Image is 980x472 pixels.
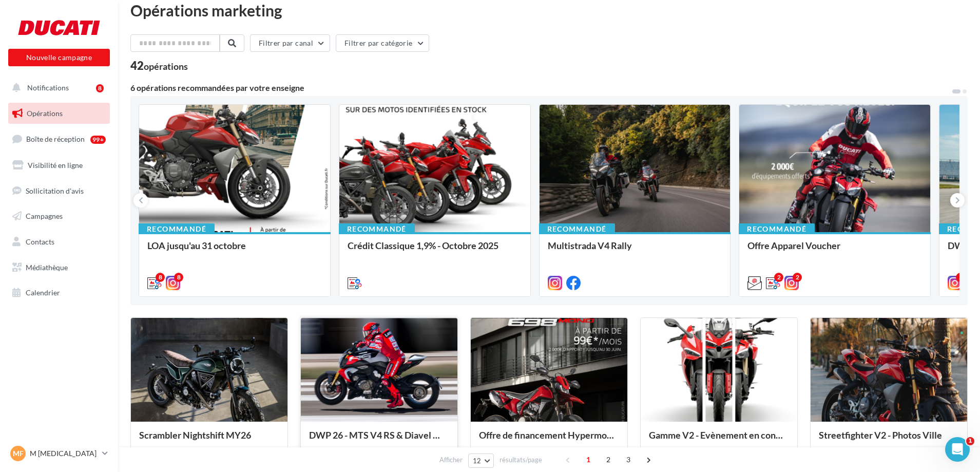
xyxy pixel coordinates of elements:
span: Médiathèque [26,263,68,272]
span: Visibilité en ligne [28,161,83,169]
div: Recommandé [539,223,615,235]
a: Sollicitation d'avis [6,180,112,202]
div: Opérations marketing [130,3,968,18]
div: 5 [956,273,965,282]
div: Offre Apparel Voucher [747,240,922,261]
a: Campagnes [6,205,112,227]
p: M [MEDICAL_DATA] [30,448,98,459]
iframe: Intercom live chat [945,437,970,462]
span: Campagnes [26,212,63,220]
button: Notifications 8 [6,77,108,99]
div: LOA jusqu'au 31 octobre [147,240,322,261]
div: opérations [144,62,188,71]
div: Streetfighter V2 - Photos Ville [819,430,959,450]
span: Notifications [27,83,69,92]
span: Sollicitation d'avis [26,186,84,195]
a: Visibilité en ligne [6,155,112,176]
div: Recommandé [139,223,215,235]
a: MF M [MEDICAL_DATA] [8,444,110,463]
a: Médiathèque [6,257,112,278]
div: 8 [156,273,165,282]
div: 8 [174,273,183,282]
div: 42 [130,60,188,71]
span: 12 [473,457,482,465]
span: Contacts [26,237,54,246]
span: Afficher [439,455,463,465]
button: Nouvelle campagne [8,49,110,66]
div: Crédit Classique 1,9% - Octobre 2025 [348,240,522,261]
a: Boîte de réception99+ [6,128,112,150]
div: 2 [793,273,802,282]
span: 3 [620,451,637,468]
button: Filtrer par catégorie [336,34,429,52]
div: 6 opérations recommandées par votre enseigne [130,84,951,92]
span: 1 [966,437,974,445]
div: Offre de financement Hypermotard 698 Mono [479,430,619,450]
button: 12 [468,454,494,468]
span: résultats/page [499,455,542,465]
span: 2 [600,451,617,468]
span: Opérations [27,109,63,118]
div: 8 [96,84,104,92]
button: Filtrer par canal [250,34,330,52]
div: 99+ [90,136,106,144]
div: Scrambler Nightshift MY26 [139,430,279,450]
a: Contacts [6,231,112,253]
a: Calendrier [6,282,112,304]
span: MF [13,448,24,459]
div: DWP 26 - MTS V4 RS & Diavel V4 RS [309,430,449,450]
a: Opérations [6,103,112,124]
span: Calendrier [26,288,60,297]
div: Recommandé [339,223,415,235]
div: 2 [774,273,783,282]
div: Recommandé [739,223,815,235]
div: Multistrada V4 Rally [548,240,722,261]
span: 1 [580,451,597,468]
span: Boîte de réception [26,135,85,143]
div: Gamme V2 - Evènement en concession [649,430,789,450]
